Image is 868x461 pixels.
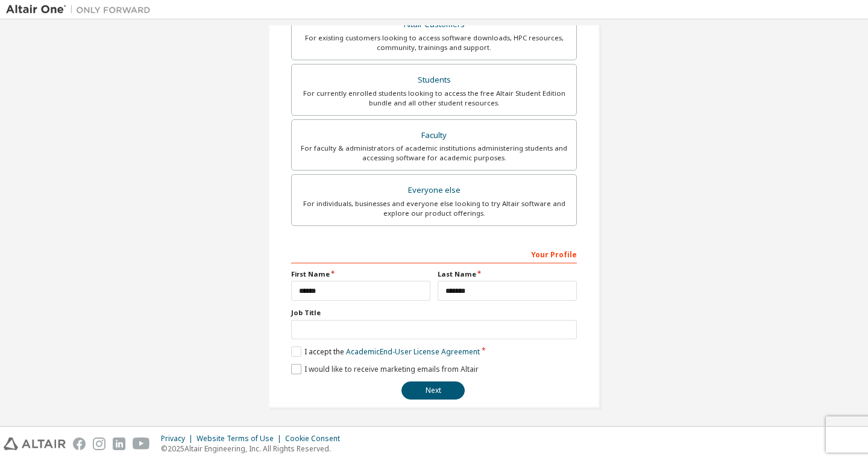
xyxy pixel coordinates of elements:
div: Students [299,72,569,89]
img: altair_logo.svg [4,437,66,450]
label: Last Name [438,269,577,279]
img: youtube.svg [133,437,150,450]
div: Website Terms of Use [197,434,285,444]
div: For individuals, businesses and everyone else looking to try Altair software and explore our prod... [299,199,569,218]
a: Academic End-User License Agreement [346,347,480,357]
div: For existing customers looking to access software downloads, HPC resources, community, trainings ... [299,33,569,52]
div: Privacy [161,434,197,444]
div: Everyone else [299,182,569,199]
div: For currently enrolled students looking to access the free Altair Student Edition bundle and all ... [299,89,569,108]
label: First Name [291,269,430,279]
img: Altair One [6,4,157,16]
div: Your Profile [291,244,577,263]
button: Next [401,381,465,400]
div: For faculty & administrators of academic institutions administering students and accessing softwa... [299,143,569,163]
img: facebook.svg [73,437,86,450]
div: Cookie Consent [285,434,347,444]
label: I accept the [291,347,480,357]
div: Faculty [299,127,569,144]
img: instagram.svg [93,437,105,450]
p: © 2025 Altair Engineering, Inc. All Rights Reserved. [161,444,347,454]
img: linkedin.svg [113,437,125,450]
label: Job Title [291,308,577,318]
label: I would like to receive marketing emails from Altair [291,364,479,374]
